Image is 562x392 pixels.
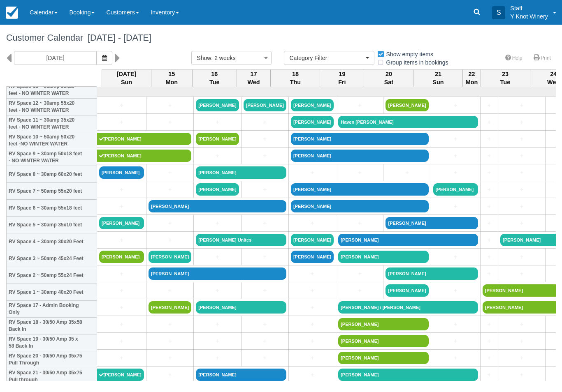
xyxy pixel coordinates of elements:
a: + [291,320,334,329]
a: + [291,337,334,346]
a: + [483,202,496,211]
a: + [291,168,334,177]
a: + [99,286,144,295]
a: + [196,320,239,329]
a: + [291,286,334,295]
th: 16 Tue [192,69,237,87]
a: + [483,185,496,194]
a: [PERSON_NAME] Unites [196,234,286,246]
a: + [483,354,496,362]
a: + [500,135,543,143]
a: + [483,236,496,244]
a: [PERSON_NAME] [338,335,429,347]
a: [PERSON_NAME] [196,369,286,381]
a: + [483,337,496,346]
a: + [338,270,381,278]
a: + [500,168,543,177]
img: checkfront-main-nav-mini-logo.png [6,7,18,19]
span: : 2 weeks [211,55,235,61]
th: 23 Tue [481,69,530,87]
a: [PERSON_NAME] [291,200,429,212]
a: + [244,337,286,346]
a: [PERSON_NAME] [149,267,286,280]
a: [PERSON_NAME] [291,251,334,263]
a: + [149,337,191,346]
a: + [244,185,286,194]
a: + [500,371,543,379]
a: + [244,320,286,329]
a: [PERSON_NAME] [386,99,428,111]
label: Show empty items [377,48,439,60]
a: [PERSON_NAME] [386,284,428,297]
button: Show: 2 weeks [191,51,272,65]
th: RV Space 6 ~ 30amp 55x18 feet [7,200,97,217]
a: Print [529,52,556,64]
a: + [99,320,144,329]
button: Category Filter [284,51,374,65]
a: [PERSON_NAME] [99,166,144,179]
a: + [433,253,478,261]
a: + [196,118,239,127]
a: + [99,337,144,346]
p: Staff [510,4,548,12]
a: + [500,354,543,362]
a: + [433,337,478,346]
a: [PERSON_NAME] [97,369,144,381]
a: [PERSON_NAME] [99,217,144,229]
a: + [433,152,478,160]
th: 22 Mon [463,69,481,87]
a: + [291,219,334,228]
a: + [99,270,144,278]
a: + [483,371,496,379]
th: RV Space 20 - 30/50 Amp 35x75 Pull Through [7,351,97,368]
a: + [244,286,286,295]
a: + [99,118,144,127]
th: RV Space 18 - 30/50 Amp 35x58 Back In [7,318,97,334]
a: + [433,168,478,177]
a: + [149,168,191,177]
a: + [99,101,144,110]
th: RV Space 9 ~ 30amp 50x18 feet - NO WINTER WATER [7,149,97,166]
span: [DATE] - [DATE] [83,32,151,43]
a: + [291,371,334,379]
a: + [483,168,496,177]
a: + [244,118,286,127]
th: RV Space 17 - Admin Booking Only [7,301,97,318]
a: [PERSON_NAME] [196,133,239,145]
th: 21 Sun [413,69,463,87]
a: [PERSON_NAME] [196,183,239,196]
a: + [338,101,381,110]
a: + [483,152,496,160]
span: Show empty items [377,51,440,57]
label: Group items in bookings [377,56,454,69]
a: + [500,101,543,110]
span: Show [197,55,211,61]
a: + [149,286,191,295]
th: RV Space 8 ~ 30amp 60x20 feet [7,166,97,183]
a: + [483,118,496,127]
p: Y Knot Winery [510,12,548,21]
a: [PERSON_NAME] [149,200,286,212]
a: [PERSON_NAME] [97,133,192,145]
a: + [500,337,543,346]
a: + [291,270,334,278]
a: [PERSON_NAME] [433,183,478,196]
a: + [433,202,478,211]
div: S [492,6,505,19]
a: + [483,135,496,143]
a: + [196,354,239,362]
th: RV Space 21 - 30/50 Amp 35x75 Pull through [7,368,97,385]
a: + [244,253,286,261]
a: + [338,286,381,295]
h1: Customer Calendar [6,33,556,43]
a: + [483,270,496,278]
a: [PERSON_NAME] [99,251,144,263]
a: + [500,152,543,160]
a: [PERSON_NAME] [196,166,286,179]
a: + [483,101,496,110]
a: + [149,185,191,194]
a: + [149,320,191,329]
a: + [149,354,191,362]
a: [PERSON_NAME] [291,234,334,246]
a: + [99,236,144,244]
